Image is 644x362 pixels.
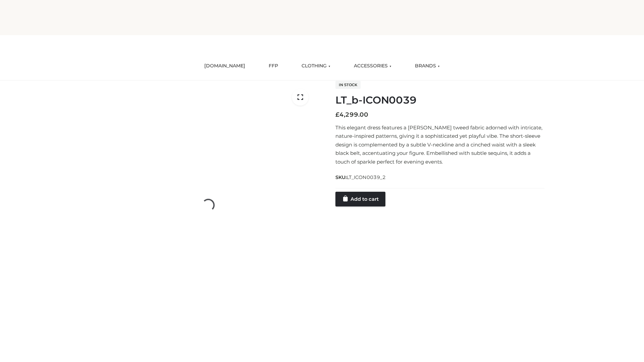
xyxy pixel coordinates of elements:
[346,174,386,180] span: LT_ICON0039_2
[349,59,396,73] a: ACCESSORIES
[335,123,544,166] p: This elegant dress features a [PERSON_NAME] tweed fabric adorned with intricate, nature-inspired ...
[410,59,445,73] a: BRANDS
[199,59,250,73] a: [DOMAIN_NAME]
[335,111,339,118] span: £
[264,59,283,73] a: FFP
[335,192,385,206] a: Add to cart
[335,81,361,89] span: In stock
[335,94,544,106] h1: LT_b-ICON0039
[335,173,386,181] span: SKU:
[297,59,335,73] a: CLOTHING
[335,111,368,118] bdi: 4,299.00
